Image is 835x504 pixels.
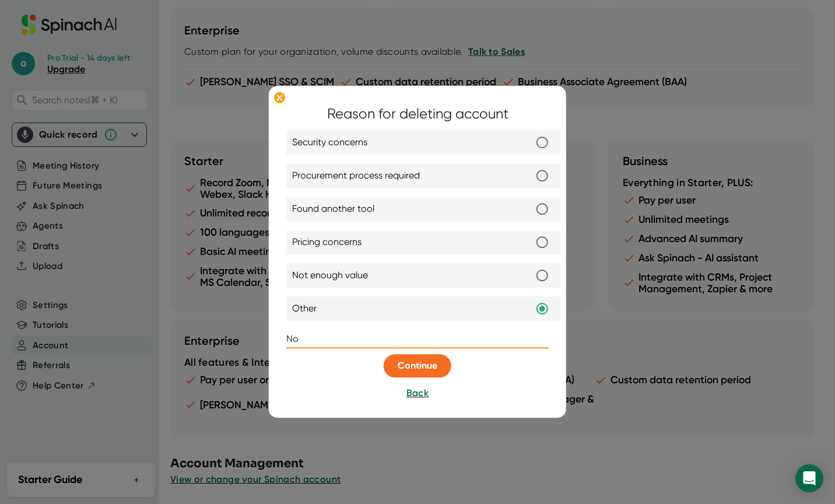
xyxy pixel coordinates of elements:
[406,388,429,399] span: Back
[327,104,508,125] div: Reason for deleting account
[384,355,451,378] button: Continue
[795,464,823,492] div: Open Intercom Messenger
[292,136,367,150] span: Security concerns
[292,236,362,250] span: Pricing concerns
[286,330,549,349] input: Provide additional detail
[292,269,368,283] span: Not enough value
[292,169,420,183] span: Procurement process required
[406,387,429,401] button: Back
[292,202,374,216] span: Found another tool
[398,360,437,372] span: Continue
[292,302,317,316] span: Other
